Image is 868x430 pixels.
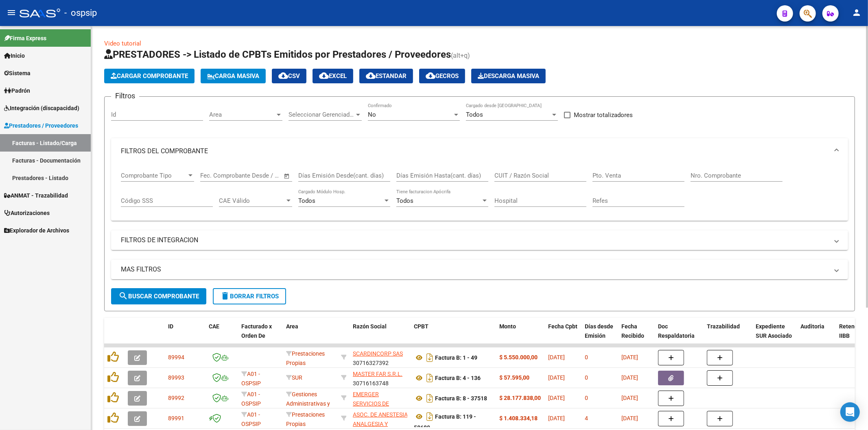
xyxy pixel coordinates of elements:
[220,293,279,300] span: Borrar Filtros
[104,49,451,60] span: PRESTADORES -> Listado de CPBTs Emitidos por Prestadores / Proveedores
[435,395,487,402] strong: Factura B: 8 - 37518
[4,86,30,95] span: Padrón
[707,323,740,330] span: Trazabilidad
[752,318,797,354] datatable-header-cell: Expediente SUR Asociado
[353,349,407,366] div: 30716327392
[7,8,16,17] mat-icon: menu
[585,323,613,339] span: Días desde Emisión
[64,4,97,22] span: - ospsip
[111,260,848,279] mat-expansion-panel-header: MAS FILTROS
[396,197,413,204] span: Todos
[4,191,68,200] span: ANMAT - Trazabilidad
[426,71,435,80] mat-icon: cloud_download
[353,391,389,416] span: EMERGER SERVICIOS DE SALUD S.A.
[852,8,861,17] mat-icon: person
[451,52,470,59] span: (alt+q)
[414,323,429,330] span: CPBT
[168,415,184,421] span: 89991
[353,410,407,427] div: 30586999512
[585,374,588,381] span: 0
[209,323,219,330] span: CAE
[359,69,413,83] button: Estandar
[839,323,866,339] span: Retencion IIBB
[496,318,545,354] datatable-header-cell: Monto
[618,318,655,354] datatable-header-cell: Fecha Recibido
[168,395,184,401] span: 89992
[165,318,206,354] datatable-header-cell: ID
[118,293,199,300] span: Buscar Comprobante
[289,111,354,118] span: Seleccionar Gerenciador
[4,226,69,235] span: Explorador de Archivos
[800,323,824,330] span: Auditoria
[585,395,588,401] span: 0
[499,415,538,421] strong: $ 1.408.334,18
[574,110,633,120] span: Mostrar totalizadores
[219,197,285,204] span: CAE Válido
[411,318,496,354] datatable-header-cell: CPBT
[424,371,435,384] i: Descargar documento
[121,236,829,245] mat-panel-title: FILTROS DE INTEGRACION
[241,323,272,339] span: Facturado x Orden De
[366,72,407,80] span: Estandar
[200,172,233,179] input: Fecha inicio
[548,415,565,421] span: [DATE]
[4,121,78,130] span: Prestadores / Proveedores
[238,318,283,354] datatable-header-cell: Facturado x Orden De
[353,371,402,377] span: MASTER FAR S.R.L.
[241,371,261,387] span: A01 - OSPSIP
[499,395,541,401] strong: $ 28.177.838,00
[4,51,25,60] span: Inicio
[466,111,483,118] span: Todos
[111,288,206,304] button: Buscar Comprobante
[286,323,298,330] span: Area
[435,375,481,381] strong: Factura B: 4 - 136
[206,318,238,354] datatable-header-cell: CAE
[621,415,638,421] span: [DATE]
[282,172,292,181] button: Open calendar
[840,402,860,422] div: Open Intercom Messenger
[353,369,407,387] div: 30716163748
[286,350,325,366] span: Prestaciones Propias
[435,354,477,361] strong: Factura B: 1 - 49
[272,69,306,83] button: CSV
[353,390,407,407] div: 30677512519
[241,391,261,407] span: A01 - OSPSIP
[585,415,588,421] span: 4
[111,164,848,221] div: FILTROS DEL COMPROBANTE
[283,318,338,354] datatable-header-cell: Area
[319,71,329,80] mat-icon: cloud_download
[655,318,704,354] datatable-header-cell: Doc Respaldatoria
[313,69,353,83] button: EXCEL
[111,90,139,102] h3: Filtros
[471,69,546,83] app-download-masive: Descarga masiva de comprobantes (adjuntos)
[201,69,266,83] button: Carga Masiva
[548,374,565,381] span: [DATE]
[286,411,325,427] span: Prestaciones Propias
[353,350,403,357] span: SCARDINCORP SAS
[548,395,565,401] span: [DATE]
[499,354,538,361] strong: $ 5.550.000,00
[118,291,128,301] mat-icon: search
[621,354,638,361] span: [DATE]
[585,354,588,361] span: 0
[319,72,347,80] span: EXCEL
[756,323,792,339] span: Expediente SUR Asociado
[353,323,387,330] span: Razón Social
[478,72,539,80] span: Descarga Masiva
[220,291,230,301] mat-icon: delete
[104,40,141,47] a: Video tutorial
[368,111,376,118] span: No
[545,318,582,354] datatable-header-cell: Fecha Cpbt
[499,374,529,381] strong: $ 57.595,00
[111,138,848,164] mat-expansion-panel-header: FILTROS DEL COMPROBANTE
[168,374,184,381] span: 89993
[548,323,577,330] span: Fecha Cpbt
[209,111,275,118] span: Area
[4,34,46,43] span: Firma Express
[4,208,50,217] span: Autorizaciones
[797,318,836,354] datatable-header-cell: Auditoria
[621,395,638,401] span: [DATE]
[286,374,302,381] span: SUR
[350,318,411,354] datatable-header-cell: Razón Social
[621,374,638,381] span: [DATE]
